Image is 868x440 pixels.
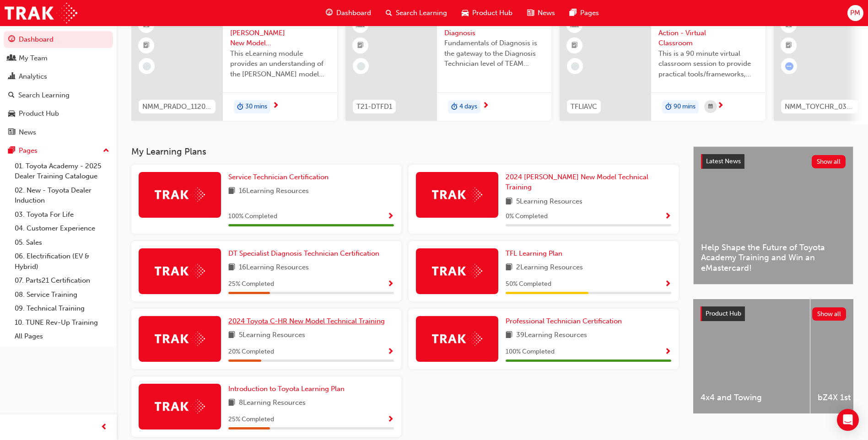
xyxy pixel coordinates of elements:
span: 30 mins [245,102,267,112]
button: Pages [4,142,113,159]
span: duration-icon [237,101,243,113]
a: Product HubShow all [701,306,846,321]
span: search-icon [8,91,15,100]
div: Product Hub [19,108,59,119]
div: Open Intercom Messenger [837,409,859,431]
span: Show Progress [387,213,394,221]
span: learningRecordVerb_NONE-icon [571,62,579,70]
span: Introduction to Toyota Learning Plan [228,385,345,393]
span: 2024 Landcruiser [PERSON_NAME] New Model Mechanisms - Model Outline 1 [230,17,330,48]
span: book-icon [506,262,512,274]
span: 2024 Toyota C-HR New Model Technical Training [228,317,385,325]
span: Product Hub [472,8,512,18]
span: 50 % Completed [506,279,551,290]
span: 16 Learning Resources [239,262,309,274]
span: book-icon [228,397,235,409]
span: NMM_PRADO_112024_MODULE_1 [142,102,212,112]
a: Latest NewsShow all [701,154,846,169]
a: news-iconNews [520,4,562,22]
span: 20 % Completed [228,347,274,357]
span: 100 % Completed [228,211,277,222]
a: 0TFLIAVCToyota For Life In Action - Virtual ClassroomThis is a 90 minute virtual classroom sessio... [560,10,766,121]
span: calendar-icon [708,101,713,113]
a: Dashboard [4,31,113,48]
span: News [538,8,555,18]
span: news-icon [8,129,15,137]
span: Toyota For Life In Action - Virtual Classroom [658,17,758,48]
a: search-iconSearch Learning [378,4,454,22]
button: Show all [812,307,846,321]
a: TFL Learning Plan [506,248,566,259]
span: book-icon [228,262,235,274]
span: chart-icon [8,73,15,81]
img: Trak [432,332,482,346]
span: learningRecordVerb_NONE-icon [143,62,151,70]
span: 5 Learning Resources [239,330,305,341]
span: DT Fundamentals of Diagnosis [444,17,544,38]
img: Trak [432,188,482,202]
div: My Team [19,53,48,64]
div: Search Learning [18,90,70,101]
span: TFLIAVC [571,102,597,112]
a: 2024 Toyota C-HR New Model Technical Training [228,316,388,327]
span: DT Specialist Diagnosis Technician Certification [228,249,379,258]
h3: My Learning Plans [131,146,679,157]
span: 2024 [PERSON_NAME] New Model Technical Training [506,173,648,192]
span: 8 Learning Resources [239,397,306,409]
button: Show Progress [664,211,671,222]
span: Help Shape the Future of Toyota Academy Training and Win an eMastercard! [701,242,846,274]
button: Show Progress [387,279,394,290]
div: News [19,127,36,138]
span: 25 % Completed [228,279,274,290]
span: 4x4 and Towing [701,392,803,403]
a: 2024 [PERSON_NAME] New Model Technical Training [506,172,671,193]
span: 90 mins [674,102,695,112]
button: Show all [812,155,846,168]
a: DT Specialist Diagnosis Technician Certification [228,248,383,259]
span: Pages [580,8,599,18]
span: Service Technician Certification [228,173,329,181]
span: book-icon [228,186,235,197]
span: Show Progress [664,280,671,289]
a: 09. Technical Training [11,301,113,316]
button: Show Progress [387,346,394,358]
a: 10. TUNE Rev-Up Training [11,316,113,330]
a: Service Technician Certification [228,172,332,182]
span: guage-icon [8,36,15,44]
a: 4x4 and Towing [693,299,810,413]
a: Analytics [4,68,113,85]
span: Search Learning [396,8,447,18]
span: This eLearning module provides an understanding of the [PERSON_NAME] model line-up and its Katash... [230,48,330,80]
span: 100 % Completed [506,347,555,357]
span: TFL Learning Plan [506,249,562,258]
img: Trak [155,188,205,202]
span: 16 Learning Resources [239,186,309,197]
span: next-icon [482,102,489,110]
span: duration-icon [451,101,458,113]
span: Latest News [706,157,741,165]
span: news-icon [527,7,534,19]
a: NMM_PRADO_112024_MODULE_12024 Landcruiser [PERSON_NAME] New Model Mechanisms - Model Outline 1Thi... [131,10,337,121]
button: Show Progress [387,414,394,425]
span: 2 Learning Resources [516,262,583,274]
a: 08. Service Training [11,288,113,302]
a: 05. Sales [11,236,113,250]
span: book-icon [506,330,512,341]
div: Pages [19,145,38,156]
a: Trak [5,3,77,23]
button: Show Progress [387,211,394,222]
span: car-icon [8,110,15,118]
span: Fundamentals of Diagnosis is the gateway to the Diagnosis Technician level of TEAM Training and s... [444,38,544,69]
span: up-icon [103,145,109,157]
span: 39 Learning Resources [516,330,587,341]
span: Show Progress [387,416,394,424]
a: Professional Technician Certification [506,316,625,327]
img: Trak [155,399,205,413]
span: Show Progress [387,348,394,356]
a: Product Hub [4,105,113,122]
a: 06. Electrification (EV & Hybrid) [11,249,113,274]
span: search-icon [386,7,392,19]
span: Show Progress [664,348,671,356]
span: people-icon [8,54,15,63]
